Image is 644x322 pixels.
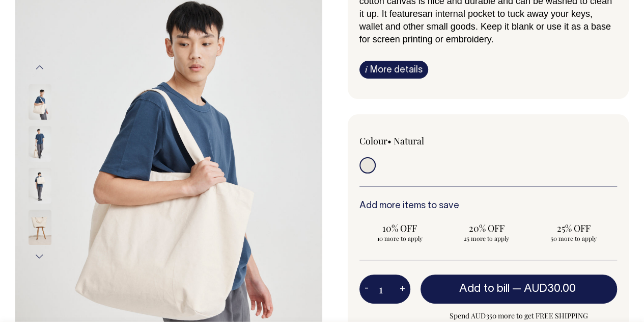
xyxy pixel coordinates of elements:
[421,310,618,322] span: Spend AUD350 more to get FREE SHIPPING
[459,284,509,294] span: Add to bill
[359,219,440,245] input: 10% OFF 10 more to apply
[538,222,609,234] span: 25% OFF
[359,9,611,44] span: an internal pocket to tuck away your keys, wallet and other small goods. Keep it blank or use it ...
[32,56,47,79] button: Previous
[451,222,522,234] span: 20% OFF
[29,167,51,203] img: natural
[421,275,618,303] button: Add to bill —AUD30.00
[394,135,424,147] label: Natural
[446,219,527,245] input: 20% OFF 25 more to apply
[384,9,423,19] span: t features
[523,284,575,294] span: AUD30.00
[32,245,47,268] button: Next
[29,209,51,245] img: natural
[538,234,609,242] span: 50 more to apply
[387,135,391,147] span: •
[29,126,51,161] img: natural
[359,61,428,79] a: iMore details
[365,222,435,234] span: 10% OFF
[29,84,51,119] img: natural
[512,284,578,294] span: —
[359,135,463,147] div: Colour
[533,219,614,245] input: 25% OFF 50 more to apply
[359,279,374,300] button: -
[365,234,435,242] span: 10 more to apply
[365,64,368,75] span: i
[395,279,410,300] button: +
[451,234,522,242] span: 25 more to apply
[359,201,618,211] h6: Add more items to save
